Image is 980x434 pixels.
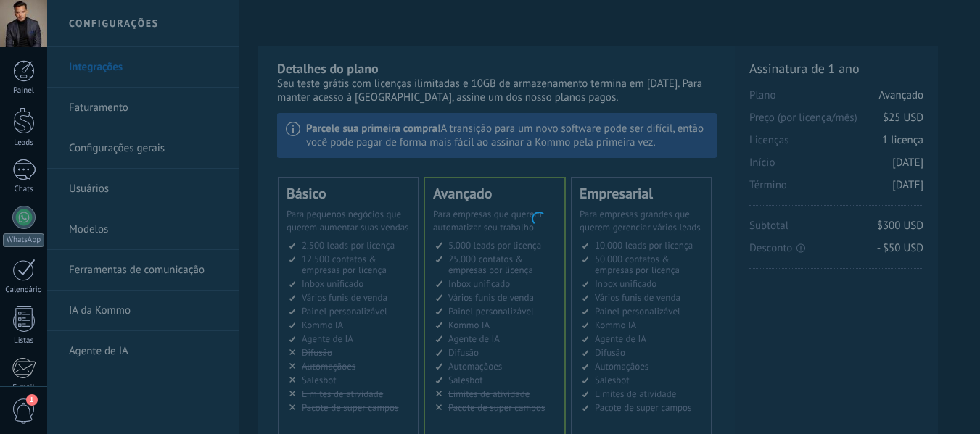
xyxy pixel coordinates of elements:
div: Chats [3,185,45,194]
div: Calendário [3,285,45,295]
div: E-mail [3,383,45,393]
div: Leads [3,138,45,148]
div: WhatsApp [3,233,44,247]
span: 1 [26,394,38,406]
div: Painel [3,86,45,96]
div: Listas [3,336,45,346]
